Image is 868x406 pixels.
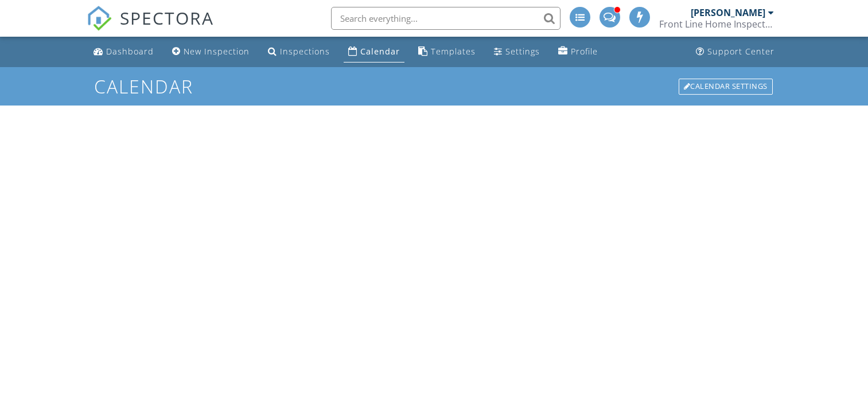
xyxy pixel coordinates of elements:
[554,41,602,63] a: Company Profile
[87,15,214,40] a: SPECTORA
[431,46,476,57] div: Templates
[120,6,214,30] span: SPECTORA
[344,41,404,63] a: Calendar
[184,46,250,57] div: New Inspection
[505,46,540,57] div: Settings
[89,41,158,63] a: Dashboard
[414,41,480,63] a: Templates
[679,79,773,95] div: Calendar Settings
[280,46,330,57] div: Inspections
[168,41,254,63] a: New Inspection
[263,41,334,63] a: Inspections
[360,46,400,57] div: Calendar
[94,76,774,96] h1: Calendar
[678,77,774,96] a: Calendar Settings
[331,7,560,30] input: Search everything...
[489,41,544,63] a: Settings
[87,6,112,31] img: The Best Home Inspection Software - Spectora
[659,18,774,30] div: Front Line Home Inspectors, LLC
[707,46,774,57] div: Support Center
[106,46,154,57] div: Dashboard
[571,46,598,57] div: Profile
[691,7,765,18] div: [PERSON_NAME]
[691,41,779,63] a: Support Center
